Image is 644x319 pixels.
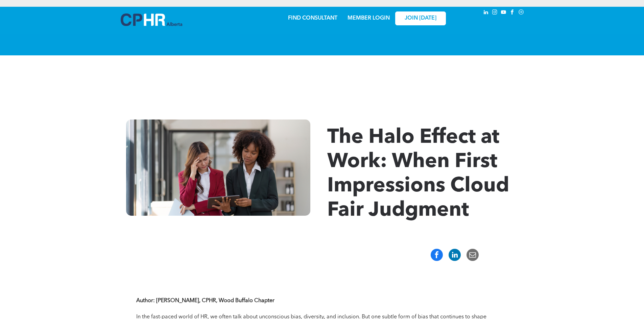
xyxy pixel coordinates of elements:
a: JOIN [DATE] [395,11,446,25]
span: JOIN [DATE] [405,15,436,22]
a: MEMBER LOGIN [348,16,390,21]
a: facebook [509,8,516,18]
span: The Halo Effect at Work: When First Impressions Cloud Fair Judgment [327,128,509,221]
a: linkedin [482,8,490,18]
strong: : [PERSON_NAME], CPHR, Wood Buffalo Chapter [153,298,275,303]
a: youtube [500,8,507,18]
img: A blue and white logo for cp alberta [121,14,182,26]
a: Social network [518,8,525,18]
a: FIND CONSULTANT [288,16,337,21]
a: instagram [491,8,499,18]
strong: Author [136,298,153,303]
